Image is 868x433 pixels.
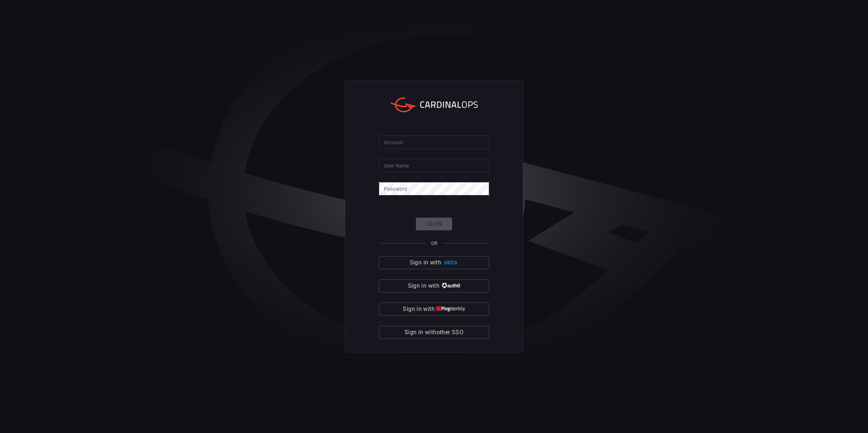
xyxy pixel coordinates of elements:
[379,159,489,172] input: Type your user name
[379,279,489,292] button: Sign in with
[405,327,463,337] span: Sign in with other SSO
[403,304,434,314] span: Sign in with
[379,256,489,269] button: Sign in with
[431,240,437,246] span: OR
[443,260,458,265] img: Ad5vKXme8s1CQAAAABJRU5ErkJggg==
[379,135,489,149] input: Type your account
[379,326,489,339] button: Sign in withother SSO
[379,303,489,316] button: Sign in with
[408,281,439,291] span: Sign in with
[436,306,465,312] img: quu4iresuhQAAAABJRU5ErkJggg==
[441,283,460,288] img: vP8Hhh4KuCH8AavWKdZY7RZgAAAAASUVORK5CYII=
[410,258,441,268] span: Sign in with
